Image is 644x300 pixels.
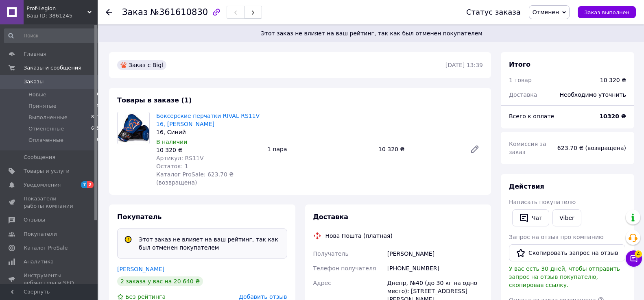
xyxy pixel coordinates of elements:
[156,163,188,170] span: Остаток: 1
[24,272,75,287] span: Инструменты вебмастера и SEO
[509,183,544,190] span: Действия
[626,250,642,267] button: Чат с покупателем4
[375,143,463,155] div: 10 320 ₴
[600,76,626,84] div: 10 320 ₴
[117,60,166,70] div: Заказ с Bigl
[509,113,554,120] span: Всего к оплате
[156,139,187,145] span: В наличии
[509,61,530,68] span: Итого
[239,293,287,300] span: Добавить отзыв
[557,145,626,151] span: 623.70 ₴ (возвращена)
[117,213,162,221] span: Покупатель
[24,78,44,85] span: Заказы
[81,181,87,188] span: 7
[24,50,46,58] span: Главная
[24,216,45,224] span: Отзывы
[313,265,376,272] span: Телефон получателя
[635,250,642,258] span: 4
[156,113,260,127] a: Боксерские перчатки RIVAL RS11V 16, [PERSON_NAME]
[24,195,75,210] span: Показатели работы компании
[24,167,70,175] span: Товары и услуги
[24,154,55,161] span: Сообщения
[28,91,46,98] span: Новые
[150,7,208,17] span: №361610830
[386,261,485,276] div: [PHONE_NUMBER]
[24,244,68,252] span: Каталог ProSale
[386,246,485,261] div: [PERSON_NAME]
[509,141,546,155] span: Комиссия за заказ
[509,77,532,83] span: 1 товар
[118,112,149,144] img: Боксерские перчатки RIVAL RS11V 16, Синий
[578,6,636,18] button: Заказ выполнен
[509,199,576,205] span: Написать покупателю
[264,143,375,155] div: 1 пара
[117,96,192,104] span: Товары в заказе (1)
[584,9,629,15] span: Заказ выполнен
[533,9,559,15] span: Отменен
[313,250,349,257] span: Получатель
[109,29,634,37] span: Этот заказ не влияет на ваш рейтинг, так как был отменен покупателем
[117,276,203,286] div: 2 заказа у вас на 20 640 ₴
[91,114,100,121] span: 877
[135,235,284,252] div: Этот заказ не влияет на ваш рейтинг, так как был отменен покупателем
[24,181,61,189] span: Уведомления
[552,209,581,226] a: Viber
[97,137,100,144] span: 0
[509,91,537,98] span: Доставка
[97,91,100,98] span: 0
[24,230,57,238] span: Покупатели
[466,8,521,16] div: Статус заказа
[555,86,631,104] div: Необходимо уточнить
[28,114,68,121] span: Выполненные
[117,266,164,272] a: [PERSON_NAME]
[24,258,54,265] span: Аналитика
[125,293,166,300] span: Без рейтинга
[509,234,604,240] span: Запрос на отзыв про компанию
[26,5,87,12] span: Prof-Legion
[323,232,395,240] div: Нова Пошта (платная)
[509,244,625,261] button: Скопировать запрос на отзыв
[26,12,98,20] div: Ваш ID: 3861245
[122,7,148,17] span: Заказ
[28,137,63,144] span: Оплаченные
[512,209,549,226] button: Чат
[4,28,100,43] input: Поиск
[106,8,112,16] div: Вернуться назад
[445,62,483,68] time: [DATE] 13:39
[509,265,620,288] span: У вас есть 30 дней, чтобы отправить запрос на отзыв покупателю, скопировав ссылку.
[467,141,483,157] a: Редактировать
[313,280,331,286] span: Адрес
[28,102,57,110] span: Принятые
[156,128,261,136] div: 16, Синий
[28,125,64,133] span: Отмененные
[599,113,626,120] b: 10320 ₴
[156,171,234,186] span: Каталог ProSale: 623.70 ₴ (возвращена)
[156,155,204,161] span: Артикул: RS11V
[91,125,100,133] span: 605
[97,102,100,110] span: 9
[87,181,94,188] span: 2
[156,146,261,154] div: 10 320 ₴
[24,64,81,72] span: Заказы и сообщения
[313,213,349,221] span: Доставка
